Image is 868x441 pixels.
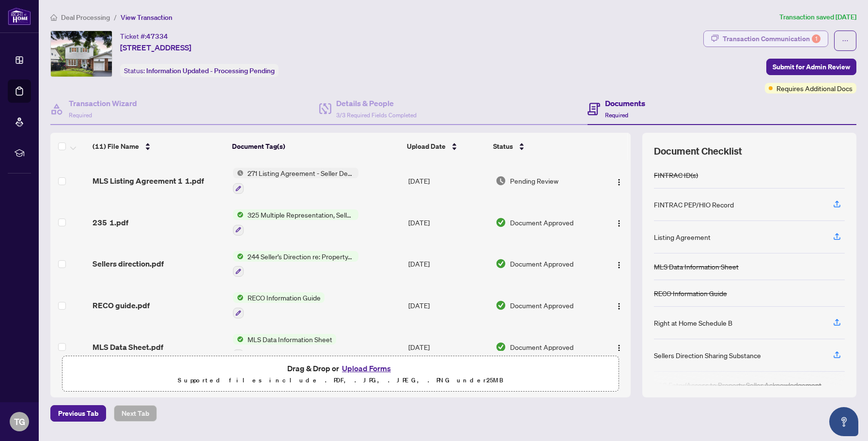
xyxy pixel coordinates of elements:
[69,111,92,119] span: Required
[233,292,325,318] button: Status IconRECO Information Guide
[120,31,168,42] div: Ticket #:
[615,261,623,269] img: Logo
[779,12,856,23] article: Transaction saved [DATE]
[605,97,645,109] h4: Documents
[233,209,358,236] button: Status Icon325 Multiple Representation, Seller - Acknowledgement & Consent Disclosure
[146,66,275,75] span: Information Updated - Processing Pending
[233,251,358,277] button: Status Icon244 Seller’s Direction re: Property/Offers
[228,133,403,160] th: Document Tag(s)
[233,334,244,345] img: Status Icon
[654,199,734,210] div: FINTRAC PEP/HIO Record
[605,111,628,119] span: Required
[233,334,336,360] button: Status IconMLS Data Information Sheet
[496,342,506,352] img: Document Status
[611,339,627,355] button: Logo
[336,97,417,109] h4: Details & People
[114,12,117,23] li: /
[244,292,325,303] span: RECO Information Guide
[50,14,57,21] span: home
[615,302,623,310] img: Logo
[93,258,164,269] span: Sellers direction.pdf
[776,83,852,94] span: Requires Additional Docs
[336,111,417,119] span: 3/3 Required Fields Completed
[244,334,336,345] span: MLS Data Information Sheet
[93,141,139,152] span: (11) File Name
[114,405,157,422] button: Next Tab
[61,13,110,22] span: Deal Processing
[68,375,613,386] p: Supported files include .PDF, .JPG, .JPEG, .PNG under 25 MB
[404,202,491,243] td: [DATE]
[723,31,821,47] div: Transaction Communication
[403,133,489,160] th: Upload Date
[489,133,597,160] th: Status
[654,144,742,158] span: Document Checklist
[654,261,739,272] div: MLS Data Information Sheet
[404,284,491,326] td: [DATE]
[842,37,849,44] span: ellipsis
[93,217,128,228] span: 235 1.pdf
[654,232,711,242] div: Listing Agreement
[510,175,558,186] span: Pending Review
[654,350,761,361] div: Sellers Direction Sharing Substance
[510,342,573,352] span: Document Approved
[51,31,112,77] img: IMG-E12323524_1.jpg
[120,42,191,53] span: [STREET_ADDRESS]
[510,300,573,311] span: Document Approved
[233,168,358,194] button: Status Icon271 Listing Agreement - Seller Designated Representation Agreement Authority to Offer ...
[703,31,828,47] button: Transaction Communication1
[58,406,98,421] span: Previous Tab
[93,341,163,353] span: MLS Data Sheet.pdf
[496,300,506,311] img: Document Status
[611,215,627,230] button: Logo
[493,141,513,152] span: Status
[654,170,698,180] div: FINTRAC ID(s)
[120,64,279,77] div: Status:
[496,258,506,269] img: Document Status
[812,34,821,43] div: 1
[233,168,244,178] img: Status Icon
[339,362,394,375] button: Upload Forms
[611,298,627,313] button: Logo
[615,344,623,352] img: Logo
[146,32,168,41] span: 47334
[615,220,623,227] img: Logo
[89,133,228,160] th: (11) File Name
[8,7,31,25] img: logo
[510,258,573,269] span: Document Approved
[404,160,491,202] td: [DATE]
[244,209,358,220] span: 325 Multiple Representation, Seller - Acknowledgement & Consent Disclosure
[233,292,244,303] img: Status Icon
[615,178,623,186] img: Logo
[233,251,244,262] img: Status Icon
[244,251,358,262] span: 244 Seller’s Direction re: Property/Offers
[654,317,732,328] div: Right at Home Schedule B
[611,173,627,189] button: Logo
[404,326,491,368] td: [DATE]
[50,405,106,422] button: Previous Tab
[829,407,858,436] button: Open asap
[654,288,727,299] div: RECO Information Guide
[407,141,446,152] span: Upload Date
[62,356,619,392] span: Drag & Drop orUpload FormsSupported files include .PDF, .JPG, .JPEG, .PNG under25MB
[287,362,394,375] span: Drag & Drop or
[773,59,850,75] span: Submit for Admin Review
[611,256,627,271] button: Logo
[233,209,244,220] img: Status Icon
[244,168,358,178] span: 271 Listing Agreement - Seller Designated Representation Agreement Authority to Offer for Sale
[93,175,204,187] span: MLS Listing Agreement 1 1.pdf
[121,13,172,22] span: View Transaction
[404,243,491,285] td: [DATE]
[93,299,150,311] span: RECO guide.pdf
[510,217,573,228] span: Document Approved
[14,415,25,428] span: TG
[496,175,506,186] img: Document Status
[496,217,506,228] img: Document Status
[69,97,137,109] h4: Transaction Wizard
[766,59,856,75] button: Submit for Admin Review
